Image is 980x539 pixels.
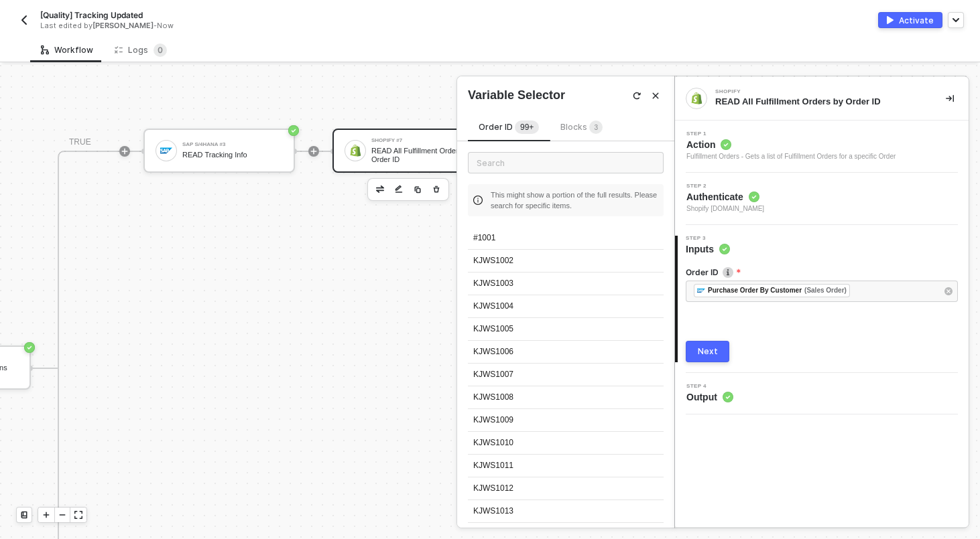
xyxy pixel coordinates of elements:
[686,190,764,204] span: Authenticate
[468,409,664,432] div: KJWS1009
[708,285,802,297] div: Purchase Order By Customer
[468,500,664,523] div: KJWS1013
[686,183,764,189] span: Step 2
[468,455,664,477] div: KJWS1011
[491,189,658,211] div: This might show a portion of the full results. Please search for specific items.
[40,21,459,31] div: Last edited by - Now
[154,44,167,57] sup: 0
[468,227,664,250] div: #1001
[468,273,664,295] div: KJWS1003
[41,45,93,56] div: Workflow
[93,21,154,30] span: [PERSON_NAME]
[878,12,942,28] button: activateActivate
[468,432,664,455] div: KJWS1010
[42,511,50,519] span: icon-play
[40,9,143,21] span: [Quality] Tracking Updated
[468,341,664,364] div: KJWS1006
[468,318,664,341] div: KJWS1005
[468,152,664,173] input: Search
[675,236,969,362] div: Step 3Inputs Order IDicon-infofieldIconPurchase Order By Customer(Sales Order)Next
[58,511,66,519] span: icon-minus
[19,15,29,25] img: back
[515,121,539,134] sup: 100
[686,204,764,214] span: Shopify [DOMAIN_NAME]
[887,16,894,24] img: activate
[686,242,730,256] span: Inputs
[697,287,705,295] img: fieldIcon
[675,183,969,214] div: Step 2Authenticate Shopify [DOMAIN_NAME]
[686,390,733,404] span: Output
[589,121,603,134] sup: 3
[686,266,958,278] label: Order ID
[468,364,664,386] div: KJWS1007
[686,138,896,151] span: Action
[468,87,565,104] div: Variable Selector
[74,511,82,519] span: icon-expand
[675,384,969,404] div: Step 4Output
[473,196,483,205] span: info-circle
[560,122,603,132] span: Blocks
[629,88,645,104] button: reconnect
[468,295,664,318] div: KJWS1004
[675,131,969,162] div: Step 1Action Fulfillment Orders - Gets a list of Fulfillment Orders for a specific Order
[686,131,896,137] span: Step 1
[468,250,664,273] div: KJWS1002
[479,122,539,132] span: Order ID
[633,92,641,100] img: reconnect
[686,236,730,241] span: Step 3
[698,346,718,357] div: Next
[899,15,934,26] div: Activate
[648,88,664,104] button: Close
[468,477,664,500] div: KJWS1012
[723,267,733,278] img: icon-info
[690,92,702,104] img: integration-icon
[686,341,729,362] button: Next
[16,12,32,28] button: back
[595,124,599,131] span: 3
[804,285,847,296] div: (Sales Order)
[715,96,924,108] div: READ All Fulfillment Orders by Order ID
[715,89,916,94] div: Shopify
[686,151,896,162] div: Fulfillment Orders - Gets a list of Fulfillment Orders for a specific Order
[115,44,167,57] div: Logs
[686,384,733,389] span: Step 4
[468,386,664,409] div: KJWS1008
[946,94,954,102] span: icon-collapse-right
